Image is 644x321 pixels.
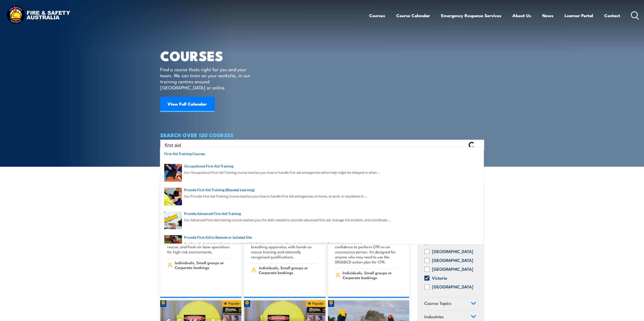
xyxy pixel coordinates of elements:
p: This course includes a pre-course learning component and gives you the confidence to perform CPR ... [335,234,401,264]
a: View Full Calendar [160,97,214,112]
a: News [542,9,553,22]
a: Contact [604,9,620,22]
h1: COURSES [160,50,258,61]
label: Victoria [432,276,447,281]
button: Search magnifier button [475,141,482,149]
span: Industries [424,313,444,320]
a: About Us [512,9,531,22]
label: [GEOGRAPHIC_DATA] [432,267,473,272]
span: Individuals, Small groups or Corporate bookings [259,265,317,275]
label: [GEOGRAPHIC_DATA] [432,284,473,289]
span: Individuals, Small groups or Corporate bookings [343,270,401,280]
a: Courses [369,9,385,22]
a: Provide Advanced First Aid Training [164,211,480,216]
a: Occupational First Aid Training [164,163,480,169]
a: Provide First Aid in Remote or Isolated Site [164,235,480,240]
span: Individuals, Small groups or Corporate bookings [175,260,233,270]
a: Learner Portal [565,9,593,22]
a: Course Calendar [396,9,430,22]
label: Online [432,240,444,245]
h4: SEARCH OVER 120 COURSES [160,132,484,138]
form: Search form [166,141,467,149]
a: Provide First Aid Training (Blended Learning) [164,187,480,193]
label: [GEOGRAPHIC_DATA] [432,249,473,254]
p: Find a course thats right for you and your team. We can train on your worksite, in our training c... [160,66,253,90]
label: [GEOGRAPHIC_DATA] [432,258,473,263]
a: First Aid Training Courses [164,151,480,157]
p: Learn to operate safely in hazardous underground environments using BG4 breathing apparatus, with... [251,234,317,259]
a: Course Topics [422,297,479,310]
span: Course Topics [424,300,451,307]
a: Emergency Response Services [441,9,501,22]
input: Search input [165,141,466,149]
